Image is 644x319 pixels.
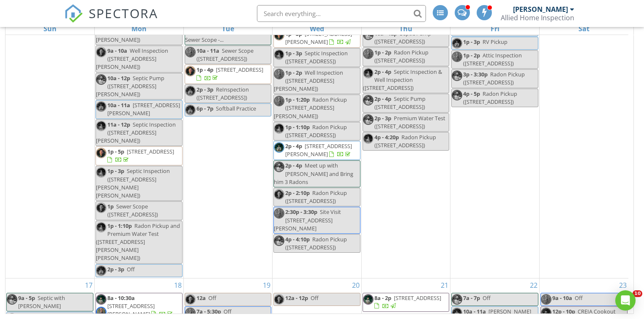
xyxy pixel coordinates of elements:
span: 10a - 11a [107,101,130,109]
span: 1p - 3p [463,38,480,46]
span: 10a - 12p [107,74,130,82]
span: 4p - 5p [463,90,480,97]
span: 7a - 7p [463,294,480,302]
a: Go to August 17, 2025 [83,278,94,292]
span: 1p - 1:10p [107,222,132,230]
span: 1p - 2p [374,49,391,56]
img: img_4297.jpeg [274,235,284,246]
span: [PERSON_NAME] [488,308,531,315]
span: Attic Inspection ([STREET_ADDRESS]) [463,51,522,67]
div: [PERSON_NAME] [513,5,568,14]
span: 12p - 10p [552,308,575,315]
span: 1p - 4p [196,66,213,73]
a: SPECTORA [64,11,158,29]
span: 2p - 3p [374,114,391,122]
img: img_4297.jpeg [452,70,462,81]
a: 8a - 10:30a [STREET_ADDRESS][PERSON_NAME] [107,294,174,318]
img: lindsay_headshot.jpg [96,121,106,131]
a: Go to August 21, 2025 [439,278,450,292]
img: lindsay_headshot.jpg [274,49,284,60]
img: lindsay_headshot.jpg [363,133,374,144]
img: img_9430.jpeg [274,96,284,106]
div: Open Intercom Messenger [615,290,636,311]
span: Radon Pickup and Premium Water Test ([STREET_ADDRESS][PERSON_NAME][PERSON_NAME]) [96,222,180,262]
span: 1p - 1:10p [285,123,310,131]
span: Septic Pump ([STREET_ADDRESS]) [374,30,431,45]
img: robertino.png [96,203,106,213]
img: lindsay_headshot.jpg [274,123,284,134]
a: 1p - 4p [STREET_ADDRESS] [185,65,272,84]
img: img_4297.jpeg [363,114,374,125]
span: Radon Pickup ([STREET_ADDRESS]) [374,133,436,149]
a: 1p - 4p [STREET_ADDRESS] [196,66,263,81]
img: robertino.png [185,294,196,305]
span: Off [483,294,491,302]
span: 1p - 2p [463,51,480,59]
span: Septic Inspection ([STREET_ADDRESS]) [285,49,348,65]
span: 10a - 12p [374,30,397,37]
span: 9a - 10a [552,294,572,302]
span: Septic Inspection ([STREET_ADDRESS][PERSON_NAME]) [96,121,176,144]
img: img_4297.jpeg [363,95,374,105]
span: Radon Pickup ([STREET_ADDRESS]) [285,235,347,251]
img: chuck_headshot.jpg [452,308,462,318]
a: Thursday [398,23,414,35]
span: 2p - 4p [374,68,391,76]
span: Radon Pickup ([STREET_ADDRESS]) [463,70,525,86]
img: img_4297.jpeg [274,162,284,172]
img: img_4297.jpeg [452,90,462,100]
span: ReInspection ([STREET_ADDRESS]) [196,86,249,101]
span: Radon Pickup ([STREET_ADDRESS]) [374,49,428,64]
span: 1p - 3p [107,167,124,175]
span: Septic Pump ([STREET_ADDRESS][PERSON_NAME]) [96,74,164,98]
img: chuck_headshot.jpg [96,265,106,276]
a: Friday [489,23,501,35]
span: Off [311,294,319,302]
a: 1p - 3p [STREET_ADDRESS][PERSON_NAME] [273,29,360,48]
span: Septic Pump ([STREET_ADDRESS]) [374,95,426,111]
span: 10a - 11a [463,308,486,315]
img: img_9430.jpeg [541,294,551,305]
a: Go to August 19, 2025 [261,278,272,292]
span: Shadow Whitney in [GEOGRAPHIC_DATA] for Sewer Scope -... [185,20,270,43]
img: dustin_headshot.jpg [96,294,106,305]
a: 8a - 2p [STREET_ADDRESS] [363,293,450,312]
span: CREIA Cookout [578,308,616,315]
img: chuck_headshot.jpg [96,101,106,112]
a: Go to August 18, 2025 [172,278,183,292]
span: 4p - 4:10p [285,235,310,243]
span: 7a - 5:30p [196,308,221,315]
img: robertino.png [274,189,284,200]
span: 2p - 4p [285,162,302,169]
span: 2p - 3p [196,86,213,93]
span: Off [208,294,216,302]
span: 1p - 5p [107,148,124,155]
img: robertino.png [185,66,196,76]
img: lindsay_headshot.jpg [363,68,374,78]
span: 8a - 2p [374,294,391,302]
img: img_4297.jpeg [452,294,462,305]
span: [STREET_ADDRESS] [216,66,263,73]
span: 3p - 3:30p [463,70,488,78]
span: RV Pickup [483,38,508,46]
img: The Best Home Inspection Software - Spectora [64,4,83,23]
span: Off [575,294,583,302]
a: 1p - 5p [STREET_ADDRESS] [107,148,174,163]
span: 2p - 3p [107,265,124,273]
span: Well Inspection ([STREET_ADDRESS][PERSON_NAME]) [96,47,168,70]
span: 12a [196,294,206,302]
span: Site Visit [STREET_ADDRESS][PERSON_NAME] [274,208,341,232]
img: lindsay_headshot.jpg [96,167,106,178]
span: Septic with [PERSON_NAME] [18,294,65,310]
span: [STREET_ADDRESS][PERSON_NAME] [107,101,180,117]
span: [STREET_ADDRESS][PERSON_NAME] [285,142,352,158]
img: chuck_headshot.jpg [452,38,462,49]
a: Go to August 20, 2025 [350,278,361,292]
span: [STREET_ADDRESS][PERSON_NAME] [107,302,155,318]
span: 2p - 4p [285,142,302,150]
img: chuck_headshot.jpg [274,142,284,153]
span: [STREET_ADDRESS] [394,294,441,302]
span: Off [127,265,135,273]
span: 1p - 2p [285,69,302,76]
span: Radon Pickup ([STREET_ADDRESS]) [285,123,347,139]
